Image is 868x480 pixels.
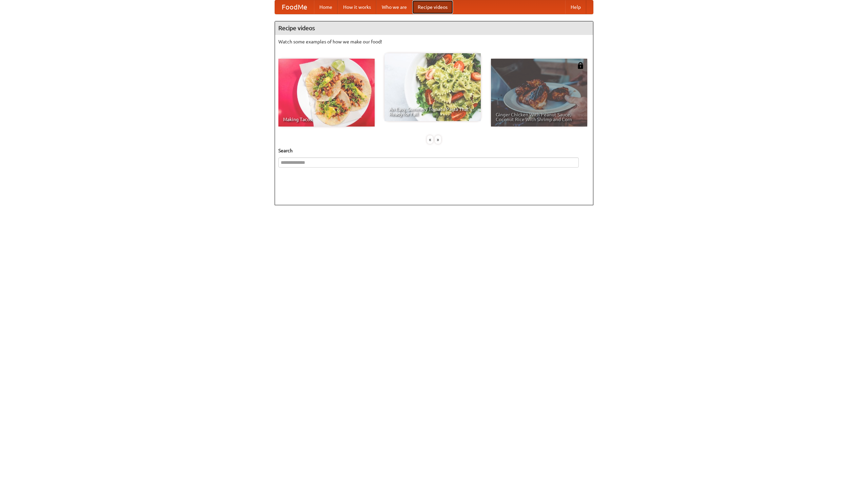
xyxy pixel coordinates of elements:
p: Watch some examples of how we make our food! [278,38,590,45]
a: Help [565,0,586,14]
a: How it works [338,0,376,14]
div: « [427,135,433,144]
a: An Easy, Summery Tomato Pasta That's Ready for Fall [384,53,481,121]
a: Recipe videos [412,0,453,14]
a: Who we are [376,0,412,14]
a: Making Tacos [278,59,375,127]
span: Making Tacos [283,117,370,122]
h5: Search [278,147,590,154]
a: Home [314,0,338,14]
a: FoodMe [275,0,314,14]
span: An Easy, Summery Tomato Pasta That's Ready for Fall [389,107,476,116]
h4: Recipe videos [275,21,593,35]
div: » [435,135,441,144]
img: 483408.png [577,62,584,69]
